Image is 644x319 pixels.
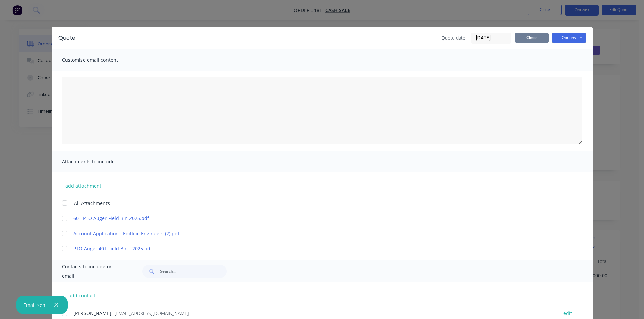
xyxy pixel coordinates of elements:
[559,309,576,318] button: edit
[111,310,189,316] span: - [EMAIL_ADDRESS][DOMAIN_NAME]
[62,262,126,281] span: Contacts to include on email
[441,34,466,42] span: Quote date
[62,55,136,65] span: Customise email content
[552,33,586,43] button: Options
[160,265,227,278] input: Search...
[62,157,136,166] span: Attachments to include
[73,215,551,222] a: 60T PTO Auger Field Bin 2025.pdf
[62,181,105,191] button: add attachment
[73,310,111,316] span: [PERSON_NAME]
[62,290,102,300] button: add contact
[23,301,47,309] div: Email sent
[515,33,549,43] button: Close
[74,200,110,207] span: All Attachments
[73,230,551,237] a: Account Application - Edillilie Engineers (2).pdf
[58,34,75,42] div: Quote
[73,245,551,252] a: PTO Auger 40T Field Bin - 2025.pdf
